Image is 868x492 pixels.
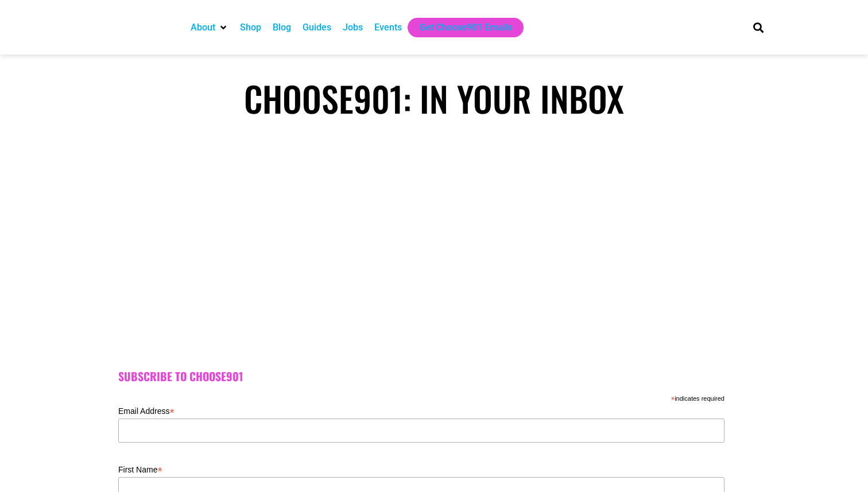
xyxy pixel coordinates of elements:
[250,140,618,347] img: Text graphic with "Choose 901" logo. Reads: "7 Things to Do in Memphis This Week. Sign Up Below."...
[240,21,261,34] a: Shop
[185,18,234,37] div: About
[118,462,724,475] label: First Name
[95,78,773,119] h1: Choose901: In Your Inbox
[185,18,734,37] nav: Main nav
[303,21,331,34] a: Guides
[374,21,402,34] a: Events
[343,21,363,34] a: Jobs
[191,21,215,34] a: About
[118,392,724,403] div: indicates required
[419,21,512,34] a: Get Choose901 Emails
[273,21,291,34] a: Blog
[118,370,750,383] h2: Subscribe to Choose901
[118,403,724,417] label: Email Address
[749,18,768,37] div: Search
